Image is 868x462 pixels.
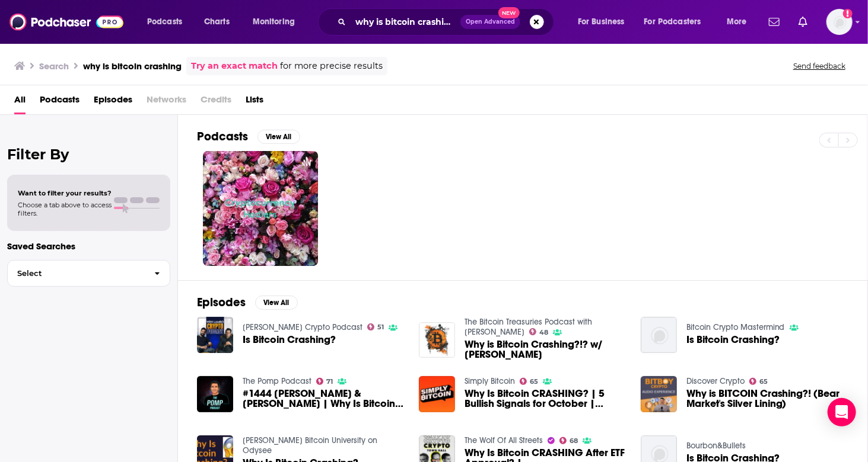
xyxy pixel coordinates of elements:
[197,295,298,310] a: EpisodesView All
[794,12,812,32] a: Show notifications dropdown
[826,9,853,35] img: User Profile
[465,317,592,337] a: The Bitcoin Treasuries Podcast with Tim Kotzman
[253,14,295,30] span: Monitoring
[466,19,515,25] span: Open Advanced
[243,376,311,386] a: The Pomp Podcast
[197,129,300,144] a: PodcastsView All
[14,90,26,114] a: All
[529,328,549,335] a: 48
[83,60,182,72] h3: why is bitcoin crashing
[204,14,230,30] span: Charts
[465,376,515,386] a: Simply Bitcoin
[641,376,677,412] img: Why is BITCOIN Crashing?! (Bear Market's Silver Lining)
[559,437,578,444] a: 68
[749,378,768,385] a: 65
[280,59,383,73] span: for more precise results
[201,90,231,114] span: Credits
[94,90,132,114] a: Episodes
[197,295,246,310] h2: Episodes
[790,61,849,71] button: Send feedback
[764,12,784,32] a: Show notifications dropdown
[326,379,333,384] span: 71
[8,269,145,277] span: Select
[255,296,298,310] button: View All
[257,130,300,144] button: View All
[465,389,627,409] a: Why Is Bitcoin CRASHING? | 5 Bullish Signals for October | Simply Originals
[191,59,278,73] a: Try an exact match
[197,376,233,412] img: #1444 Anthony Pompliano & Phil Rosen | Why Is Bitcoin Crashing Right Now?!
[246,90,263,114] a: Lists
[759,379,768,384] span: 65
[197,317,233,353] img: Is Bitcoin Crashing?
[539,330,548,335] span: 48
[377,325,384,330] span: 51
[18,189,112,197] span: Want to filter your results?
[843,9,853,18] svg: Add a profile image
[498,7,520,18] span: New
[826,9,853,35] button: Show profile menu
[7,260,170,287] button: Select
[18,201,112,217] span: Choose a tab above to access filters.
[686,335,780,345] a: Is Bitcoin Crashing?
[644,14,701,30] span: For Podcasters
[243,322,363,332] a: Wen Lambo Crypto Podcast
[147,14,182,30] span: Podcasts
[243,335,336,345] a: Is Bitcoin Crashing?
[686,376,745,386] a: Discover Crypto
[7,146,170,163] h2: Filter By
[316,378,333,385] a: 71
[40,90,80,114] a: Podcasts
[7,240,170,252] p: Saved Searches
[686,441,746,451] a: Bourbon&Bullets
[197,129,248,144] h2: Podcasts
[244,12,310,31] button: open menu
[686,389,848,409] a: Why is BITCOIN Crashing?! (Bear Market's Silver Lining)
[139,12,198,31] button: open menu
[367,323,384,331] a: 51
[578,14,625,30] span: For Business
[637,12,718,31] button: open menu
[329,8,565,36] div: Search podcasts, credits, & more...
[727,14,747,30] span: More
[520,378,539,385] a: 65
[465,339,627,360] a: Why is Bitcoin Crashing?!? w/ Joe Carlasare
[828,398,856,426] div: Open Intercom Messenger
[570,438,578,444] span: 68
[9,11,123,33] img: Podchaser - Follow, Share and Rate Podcasts
[351,12,460,31] input: Search podcasts, credits, & more...
[530,379,538,384] span: 65
[243,435,377,455] a: Matthew Kratter's Bitcoin University on Odysee
[147,90,186,114] span: Networks
[419,376,455,412] img: Why Is Bitcoin CRASHING? | 5 Bullish Signals for October | Simply Originals
[419,322,455,358] img: Why is Bitcoin Crashing?!? w/ Joe Carlasare
[39,60,69,72] h3: Search
[826,9,853,35] span: Logged in as nbaderrubenstein
[243,389,405,409] span: #1444 [PERSON_NAME] & [PERSON_NAME] | Why Is Bitcoin Crashing Right Now?!
[196,12,237,31] a: Charts
[641,317,677,353] img: Is Bitcoin Crashing?
[686,322,785,332] a: Bitcoin Crypto Mastermind
[460,15,520,29] button: Open AdvancedNew
[465,339,627,360] span: Why is Bitcoin Crashing?!? w/ [PERSON_NAME]
[570,12,640,31] button: open menu
[465,435,543,445] a: The Wolf Of All Streets
[243,389,405,409] a: #1444 Anthony Pompliano & Phil Rosen | Why Is Bitcoin Crashing Right Now?!
[718,12,762,31] button: open menu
